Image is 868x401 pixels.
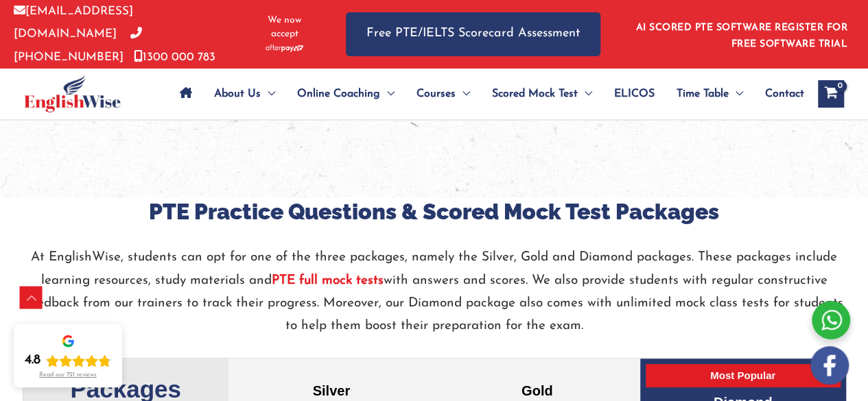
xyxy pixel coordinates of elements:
[203,70,286,118] a: About UsMenu Toggle
[521,383,553,398] span: Gold
[14,5,133,40] a: [EMAIL_ADDRESS][DOMAIN_NAME]
[25,352,40,369] div: 4.8
[257,14,312,41] span: We now accept
[14,28,142,62] a: [PHONE_NUMBER]
[24,75,121,112] img: cropped-ew-logo
[677,70,729,118] span: Time Table
[406,70,481,118] a: CoursesMenu Toggle
[297,70,380,118] span: Online Coaching
[765,70,804,118] span: Contact
[134,51,215,63] a: 1300 000 783
[272,274,384,287] a: PTE full mock tests
[818,80,844,108] a: View Shopping Cart, empty
[578,70,592,118] span: Menu Toggle
[810,346,849,385] img: white-facebook.png
[646,364,841,387] span: Most Popular
[636,23,848,49] a: AI SCORED PTE SOFTWARE REGISTER FOR FREE SOFTWARE TRIAL
[603,70,666,118] a: ELICOS
[169,70,804,118] nav: Site Navigation: Main Menu
[266,45,303,52] img: Afterpay-Logo
[214,70,261,118] span: About Us
[614,70,655,118] span: ELICOS
[261,70,275,118] span: Menu Toggle
[346,12,600,56] a: Free PTE/IELTS Scorecard Assessment
[23,197,846,226] h3: PTE Practice Questions & Scored Mock Test Packages
[666,70,754,118] a: Time TableMenu Toggle
[380,70,395,118] span: Menu Toggle
[492,70,578,118] span: Scored Mock Test
[628,12,854,56] aside: Header Widget 1
[39,372,97,379] div: Read our 721 reviews
[456,70,470,118] span: Menu Toggle
[417,70,456,118] span: Courses
[754,70,804,118] a: Contact
[25,352,111,369] div: Rating: 4.8 out of 5
[23,246,846,337] p: At EnglishWise, students can opt for one of the three packages, namely the Silver, Gold and Diamo...
[481,70,603,118] a: Scored Mock TestMenu Toggle
[286,70,406,118] a: Online CoachingMenu Toggle
[313,383,350,398] span: Silver
[729,70,743,118] span: Menu Toggle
